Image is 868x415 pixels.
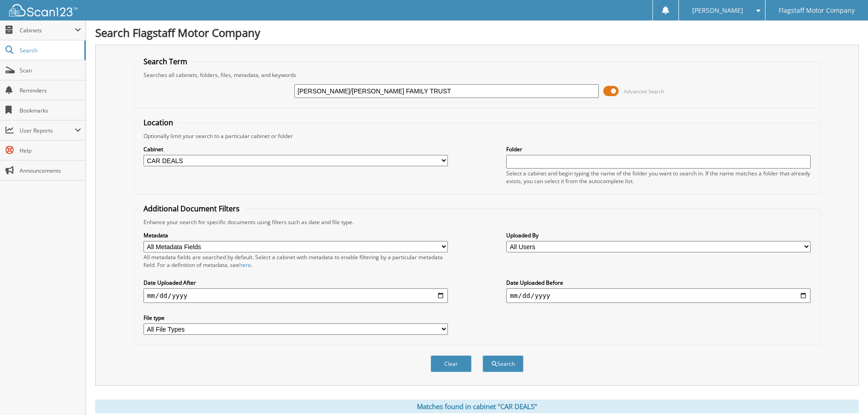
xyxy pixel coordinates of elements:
[20,87,81,94] span: Reminders
[239,261,251,269] a: here
[624,88,664,95] span: Advanced Search
[431,355,472,372] button: Clear
[95,25,859,40] h1: Search Flagstaff Motor Company
[144,314,448,322] label: File type
[144,279,448,287] label: Date Uploaded After
[506,279,811,287] label: Date Uploaded Before
[20,26,75,34] span: Cabinets
[144,288,448,303] input: start
[506,145,811,153] label: Folder
[139,204,244,214] legend: Additional Document Filters
[20,167,81,174] span: Announcements
[20,107,81,114] span: Bookmarks
[692,8,743,13] span: [PERSON_NAME]
[95,400,859,413] div: Matches found in cabinet "CAR DEALS"
[139,56,192,67] legend: Search Term
[144,145,448,153] label: Cabinet
[506,288,811,303] input: end
[506,169,811,185] div: Select a cabinet and begin typing the name of the folder you want to search in. If the name match...
[139,118,178,128] legend: Location
[20,147,81,154] span: Help
[9,4,77,16] img: scan123-logo-white.svg
[139,132,815,140] div: Optionally limit your search to a particular cabinet or folder
[779,8,855,13] span: Flagstaff Motor Company
[139,71,815,79] div: Searches all cabinets, folders, files, metadata, and keywords
[20,127,75,134] span: User Reports
[483,355,524,372] button: Search
[506,231,811,239] label: Uploaded By
[139,218,815,226] div: Enhance your search for specific documents using filters such as date and file type.
[20,67,81,74] span: Scan
[20,46,80,54] span: Search
[144,231,448,239] label: Metadata
[144,253,448,269] div: All metadata fields are searched by default. Select a cabinet with metadata to enable filtering b...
